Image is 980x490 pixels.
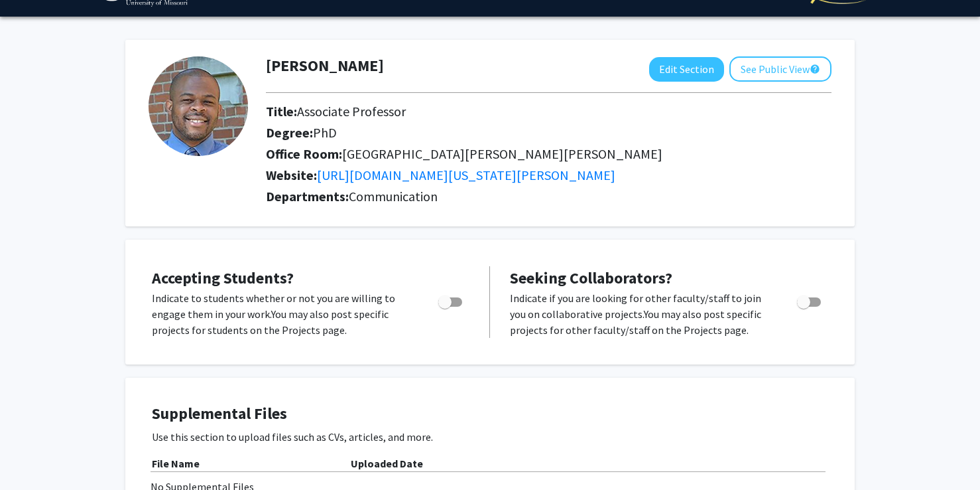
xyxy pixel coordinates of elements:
p: Indicate to students whether or not you are willing to engage them in your work. You may also pos... [152,290,413,338]
h1: [PERSON_NAME] [266,56,384,76]
p: Indicate if you are looking for other faculty/staff to join you on collaborative projects. You ma... [510,290,772,338]
span: Communication [349,188,438,204]
b: Uploaded Date [351,457,423,470]
h2: Departments: [256,189,841,204]
iframe: Chat [10,430,56,480]
img: Profile Picture [149,56,248,156]
span: PhD [313,124,337,141]
mat-icon: help [810,61,820,77]
button: Edit Section [649,57,724,82]
span: Accepting Students? [152,268,294,288]
p: Use this section to upload files such as CVs, articles, and more. [152,429,828,445]
h2: Office Room: [266,146,831,162]
h2: Website: [266,167,831,183]
h4: Supplemental Files [152,404,828,424]
div: Toggle [792,290,828,310]
span: Associate Professor [297,103,406,120]
a: Opens in a new tab [317,167,615,183]
span: [GEOGRAPHIC_DATA][PERSON_NAME][PERSON_NAME] [342,145,662,162]
h2: Degree: [266,125,831,141]
b: File Name [152,457,200,470]
span: Seeking Collaborators? [510,268,672,288]
h2: Title: [266,104,831,120]
div: Toggle [433,290,469,310]
button: See Public View [729,56,831,82]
